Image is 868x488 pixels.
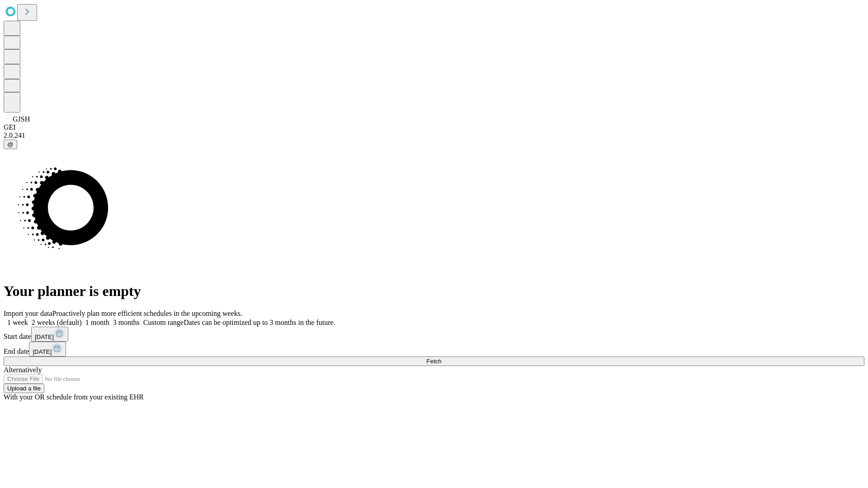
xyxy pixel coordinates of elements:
span: 3 months [113,319,140,326]
span: 2 weeks (default) [32,319,82,326]
button: [DATE] [29,342,66,357]
div: Start date [4,327,864,342]
span: [DATE] [33,348,52,355]
span: 1 week [7,319,28,326]
span: 1 month [85,319,109,326]
span: Fetch [426,358,441,365]
span: Dates can be optimized up to 3 months in the future. [184,319,335,326]
div: End date [4,342,864,357]
div: GEI [4,123,864,131]
span: Alternatively [4,366,42,374]
h1: Your planner is empty [4,283,864,300]
span: With your OR schedule from your existing EHR [4,393,144,401]
button: Upload a file [4,384,44,393]
span: [DATE] [35,333,54,340]
span: GJSH [13,115,30,123]
button: [DATE] [31,327,68,342]
span: @ [7,141,14,148]
span: Proactively plan more efficient schedules in the upcoming weeks. [52,310,242,317]
button: Fetch [4,357,864,366]
button: @ [4,140,17,149]
span: Import your data [4,310,52,317]
span: Custom range [143,319,184,326]
div: 2.0.241 [4,131,864,140]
